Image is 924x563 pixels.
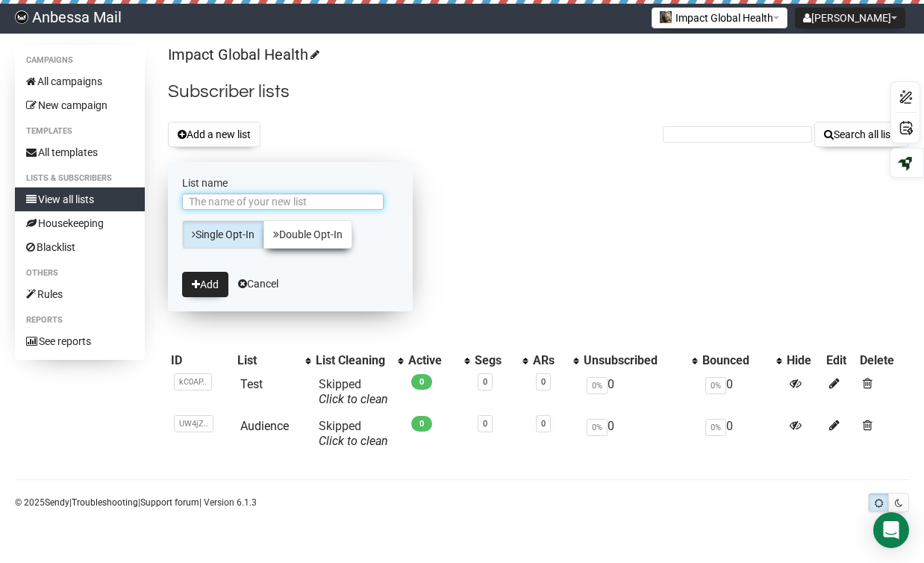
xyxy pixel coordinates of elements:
a: 0 [483,377,487,387]
th: Delete: No sort applied, sorting is disabled [857,350,909,371]
a: Sendy [45,497,69,508]
span: 0% [587,419,608,436]
div: Open Intercom Messenger [873,512,909,548]
th: List: No sort applied, activate to apply an ascending sort [234,350,313,371]
td: 0 [699,413,784,455]
span: 0% [705,419,726,436]
th: ID: No sort applied, sorting is disabled [168,350,234,371]
li: Others [15,264,145,282]
th: ARs: No sort applied, activate to apply an ascending sort [530,350,581,371]
span: Skipped [319,419,388,448]
a: Cancel [238,278,278,290]
a: 0 [483,419,487,429]
td: 0 [581,371,699,413]
li: Reports [15,311,145,329]
img: e4aa14e7ddc095015cacadb13f170a66 [15,10,28,24]
a: Click to clean [319,434,388,448]
div: Hide [787,353,820,368]
th: Active: No sort applied, activate to apply an ascending sort [405,350,472,371]
span: 0 [411,416,432,432]
button: Search all lists [814,122,909,147]
a: See reports [15,329,145,353]
a: Impact Global Health [168,46,317,63]
input: The name of your new list [182,193,384,210]
a: Test [240,377,263,391]
button: Add [182,272,228,297]
a: All campaigns [15,69,145,93]
div: List [237,353,298,368]
th: Unsubscribed: No sort applied, activate to apply an ascending sort [581,350,699,371]
span: 0 [411,374,432,390]
button: Impact Global Health [652,7,787,28]
a: Single Opt-In [182,220,264,249]
span: UW4jZ.. [174,415,213,432]
span: 0% [587,377,608,394]
div: Unsubscribed [584,353,684,368]
li: Templates [15,122,145,140]
a: Rules [15,282,145,306]
a: View all lists [15,187,145,211]
div: List Cleaning [316,353,390,368]
div: ID [171,353,231,368]
a: All templates [15,140,145,164]
label: List name [182,176,399,190]
th: Hide: No sort applied, sorting is disabled [784,350,823,371]
div: Bounced [702,353,769,368]
a: Housekeeping [15,211,145,235]
a: Troubleshooting [72,497,138,508]
h2: Subscriber lists [168,78,909,105]
div: ARs [533,353,566,368]
p: © 2025 | | | Version 6.1.3 [15,494,257,511]
th: Bounced: No sort applied, activate to apply an ascending sort [699,350,784,371]
button: Add a new list [168,122,260,147]
a: Support forum [140,497,199,508]
div: Edit [826,353,854,368]
a: Double Opt-In [263,220,352,249]
button: [PERSON_NAME] [795,7,905,28]
span: Skipped [319,377,388,406]
th: List Cleaning: No sort applied, activate to apply an ascending sort [313,350,405,371]
th: Edit: No sort applied, sorting is disabled [823,350,857,371]
td: 0 [699,371,784,413]
span: kC0AP.. [174,373,212,391]
td: 0 [581,413,699,455]
div: Active [408,353,457,368]
li: Campaigns [15,52,145,69]
a: Audience [240,419,289,433]
img: 7.png [660,11,672,23]
div: Delete [860,353,906,368]
li: Lists & subscribers [15,169,145,187]
a: 0 [541,377,546,387]
th: Segs: No sort applied, activate to apply an ascending sort [472,350,530,371]
a: Click to clean [319,392,388,406]
a: 0 [541,419,546,429]
div: Segs [475,353,515,368]
span: 0% [705,377,726,394]
a: Blacklist [15,235,145,259]
a: New campaign [15,93,145,117]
